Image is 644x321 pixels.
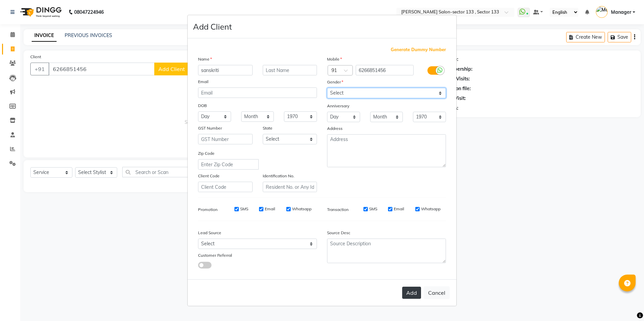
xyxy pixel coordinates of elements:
label: Transaction [327,207,349,213]
input: Enter Zip Code [198,159,259,170]
label: Promotion [198,207,218,213]
label: Identification No. [263,173,294,179]
label: Customer Referral [198,252,232,258]
label: State [263,125,272,131]
span: Generate Dummy Number [391,46,446,53]
label: Email [198,79,208,85]
input: Mobile [356,65,414,75]
label: Anniversary [327,103,349,109]
button: Add [402,287,421,299]
label: Whatsapp [292,206,312,212]
h4: Add Client [193,21,232,33]
input: Client Code [198,182,253,192]
label: Gender [327,79,343,85]
input: GST Number [198,134,253,144]
label: Address [327,126,343,132]
label: Client Code [198,173,220,179]
label: Mobile [327,56,342,62]
input: Email [198,87,317,98]
input: Resident No. or Any Id [263,182,317,192]
label: GST Number [198,125,222,131]
label: Lead Source [198,230,221,236]
label: Whatsapp [421,206,441,212]
label: Email [394,206,404,212]
label: Email [265,206,275,212]
input: Last Name [263,65,317,75]
input: First Name [198,65,253,75]
label: SMS [240,206,248,212]
label: SMS [369,206,377,212]
button: Cancel [424,286,450,299]
label: Source Desc [327,230,350,236]
label: Name [198,56,212,62]
label: DOB [198,103,207,109]
label: Zip Code [198,150,215,156]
